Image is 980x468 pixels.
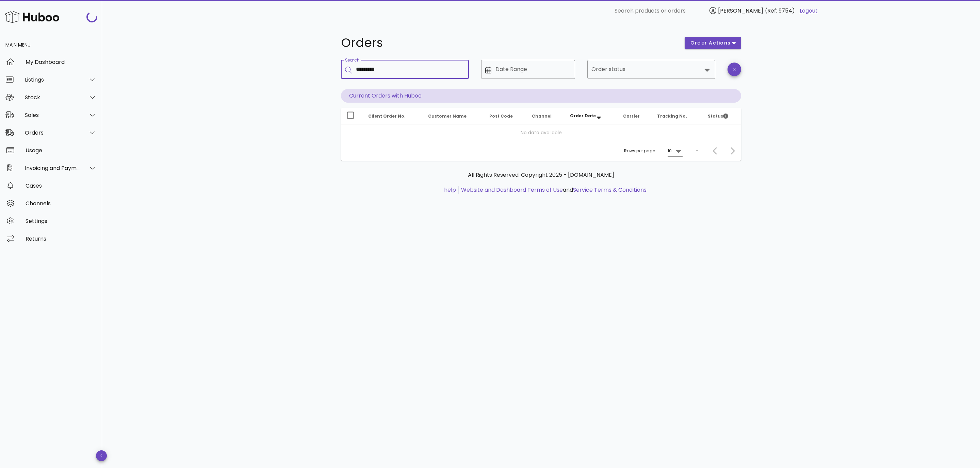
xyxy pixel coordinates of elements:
span: Tracking No. [657,113,687,119]
div: Settings [26,218,97,224]
span: [PERSON_NAME] [718,7,763,15]
a: Website and Dashboard Terms of Use [461,186,563,194]
td: No data available [341,124,741,141]
div: Rows per page: [624,141,683,161]
th: Carrier [618,108,652,124]
th: Client Order No. [363,108,423,124]
th: Tracking No. [652,108,702,124]
span: Post Code [489,113,513,119]
div: Returns [26,236,97,242]
span: (Ref: 9754) [765,7,795,15]
div: – [696,148,698,154]
img: Huboo Logo [5,10,59,24]
th: Post Code [484,108,526,124]
label: Search [345,58,359,63]
a: help [444,186,456,194]
span: order actions [690,39,731,47]
th: Channel [526,108,565,124]
div: Sales [25,112,80,118]
span: Channel [532,113,552,119]
div: 10 [668,148,672,154]
span: Order Date [570,113,596,119]
div: Channels [26,200,97,207]
th: Status [702,108,741,124]
a: Service Terms & Conditions [573,186,647,194]
div: My Dashboard [26,59,97,65]
div: 10Rows per page: [668,145,683,156]
h1: Orders [341,37,676,49]
span: Customer Name [428,113,467,119]
p: All Rights Reserved. Copyright 2025 - [DOMAIN_NAME] [346,171,736,179]
span: Carrier [623,113,640,119]
span: Status [708,113,728,119]
a: Logout [800,7,818,15]
div: Cases [26,183,97,189]
div: Invoicing and Payments [25,165,80,171]
p: Current Orders with Huboo [341,89,741,103]
th: Order Date: Sorted descending. Activate to remove sorting. [565,108,618,124]
div: Order status [587,60,715,79]
div: Orders [25,129,80,136]
div: Listings [25,76,80,83]
div: Usage [26,147,97,154]
span: Client Order No. [368,113,406,119]
li: and [459,186,647,194]
div: Stock [25,94,80,101]
th: Customer Name [423,108,484,124]
button: order actions [685,37,741,49]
